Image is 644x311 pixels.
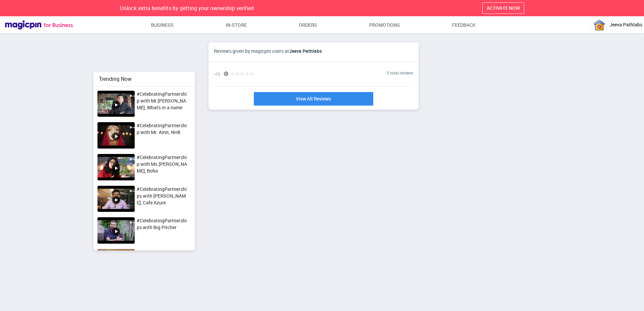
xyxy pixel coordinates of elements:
[135,217,191,244] div: #CelebratingPartnerships with Big Pitcher
[390,70,413,76] span: total reviews
[214,48,322,54] div: Reviews given by magicpin users at
[593,18,606,31] img: logo
[111,195,121,206] img: video-play-icon.6db6df74.svg
[5,20,73,29] img: Magicpin
[452,19,475,31] a: Feedback
[151,19,174,31] a: Business
[223,71,228,76] img: i
[120,4,254,12] span: Unlock extra benefits by getting your ownership verified
[111,100,121,111] img: video-play-icon.6db6df74.svg
[387,70,389,76] span: 0
[111,226,121,237] img: video-play-icon.6db6df74.svg
[289,48,322,54] span: Jeeva Pathlabs
[609,21,642,28] span: Jeeva Pathlabs
[254,92,373,106] a: View All Reviews
[135,186,191,212] div: #CelebratingPartnerships with [PERSON_NAME], Cafe Azure
[216,71,220,77] span: /5
[135,122,191,149] div: #CelebratingPartnership with Mr. Amit, NH8
[487,5,520,11] span: ACTIVATE NOW
[214,70,216,77] span: -
[111,131,121,142] img: video-play-icon.6db6df74.svg
[226,19,247,31] a: In-store
[111,163,121,174] img: video-play-icon.6db6df74.svg
[135,154,191,180] div: #CelebratingPartnership with Ms.[PERSON_NAME], Boho
[135,249,191,275] div: A Comprehensive User Guide To Our New Adventure Quest || magicpin
[299,19,317,31] a: Orders
[369,19,400,31] a: Promotions
[93,72,195,87] div: Trending Now
[135,91,191,117] div: #CelebratingPartnership with Mr.[PERSON_NAME], What's in a name
[482,2,524,14] button: ACTIVATE NOW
